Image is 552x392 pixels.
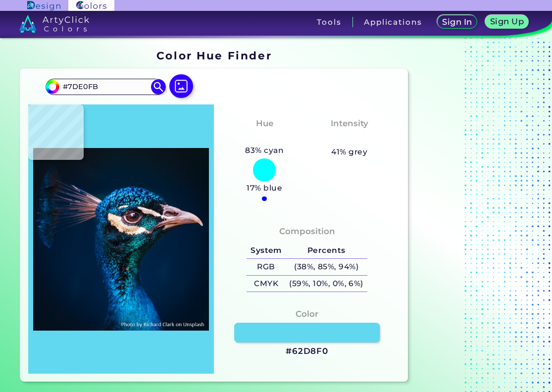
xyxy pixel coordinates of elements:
h4: Intensity [331,116,368,131]
h4: Hue [256,116,273,131]
h3: Tools [317,18,341,26]
img: img_pavlin.jpg [33,109,209,369]
input: type color.. [59,80,151,94]
h3: #62D8F0 [286,345,328,357]
h5: CMYK [247,276,285,292]
h5: (38%, 85%, 94%) [286,259,367,275]
h5: Sign Up [492,18,522,25]
a: Sign In [439,16,476,28]
img: icon picture [169,74,193,98]
h4: Color [296,307,318,321]
h3: Applications [364,18,422,26]
h3: Bluish Cyan [232,132,297,144]
h5: RGB [247,259,285,275]
img: ArtyClick Design logo [27,1,60,10]
h1: Color Hue Finder [156,48,272,63]
h5: 83% cyan [242,144,288,157]
iframe: Advertisement [412,46,536,386]
a: Sign Up [488,16,527,28]
h3: Medium [326,132,373,144]
h5: Percents [286,243,367,259]
h5: Sign In [444,18,471,26]
h5: 17% blue [243,182,286,195]
img: logo_artyclick_colors_white.svg [19,15,89,33]
h5: (59%, 10%, 0%, 6%) [286,276,367,292]
img: icon search [151,79,166,94]
h5: System [247,243,285,259]
h5: 41% grey [331,146,367,158]
h4: Composition [279,224,335,239]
